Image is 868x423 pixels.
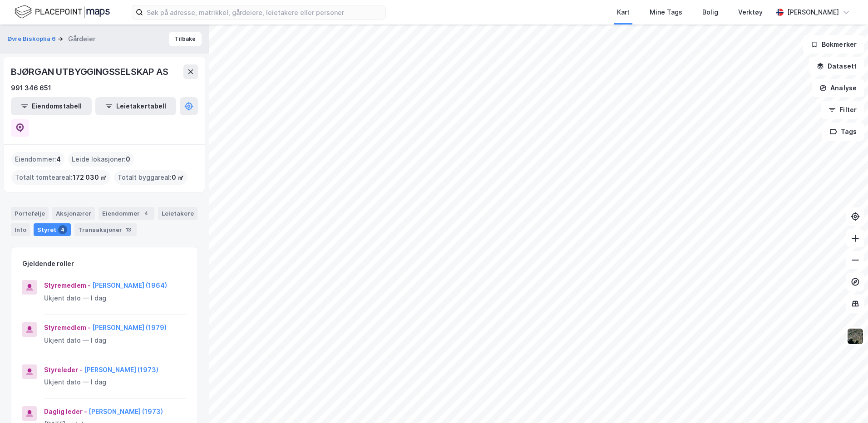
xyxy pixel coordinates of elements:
[803,35,864,54] button: Bokmerker
[821,101,864,119] button: Filter
[11,170,110,185] div: Totalt tomteareal :
[99,207,154,220] div: Eiendommer
[702,7,718,18] div: Bolig
[169,32,202,46] button: Tilbake
[124,225,133,234] div: 13
[73,172,107,183] span: 172 030 ㎡
[809,57,864,75] button: Datasett
[143,5,385,19] input: Søk på adresse, matrikkel, gårdeiere, leietakere eller personer
[11,152,64,167] div: Eiendommer :
[114,170,187,185] div: Totalt byggareal :
[823,379,868,423] div: Kontrollprogram for chat
[142,209,151,218] div: 4
[11,97,92,115] button: Eiendomstabell
[68,34,95,44] div: Gårdeier
[15,4,110,20] img: logo.f888ab2527a4732fd821a326f86c7f29.svg
[847,328,864,345] img: 9k=
[44,293,187,304] div: Ukjent dato — I dag
[11,83,51,93] div: 991 346 651
[812,79,864,97] button: Analyse
[11,64,170,79] div: BJØRGAN UTBYGGINGSSELSKAP AS
[22,258,74,269] div: Gjeldende roller
[11,223,30,236] div: Info
[650,7,682,18] div: Mine Tags
[738,7,763,18] div: Verktøy
[56,154,61,165] span: 4
[7,34,58,44] button: Øvre Biskoplia 6
[44,377,187,388] div: Ukjent dato — I dag
[52,207,95,220] div: Aksjonærer
[74,223,137,236] div: Transaksjoner
[95,97,176,115] button: Leietakertabell
[11,207,49,220] div: Portefølje
[172,172,184,183] span: 0 ㎡
[44,335,187,346] div: Ukjent dato — I dag
[58,225,67,234] div: 4
[158,207,197,220] div: Leietakere
[126,154,130,165] span: 0
[34,223,71,236] div: Styret
[68,152,134,167] div: Leide lokasjoner :
[617,7,630,18] div: Kart
[823,379,868,423] iframe: Chat Widget
[787,7,839,18] div: [PERSON_NAME]
[822,123,864,141] button: Tags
